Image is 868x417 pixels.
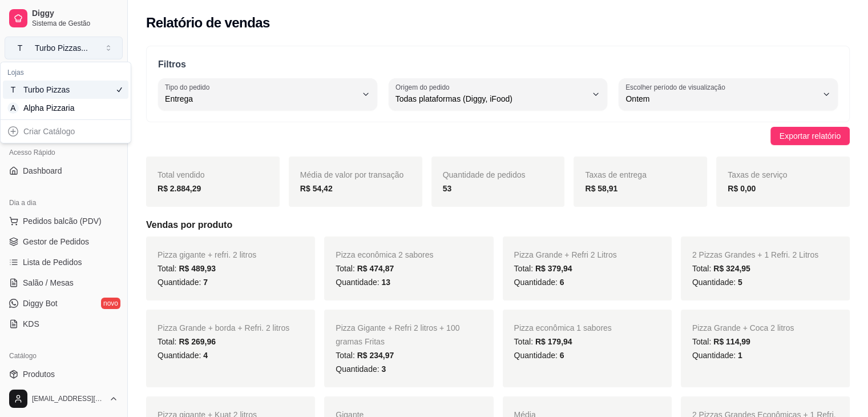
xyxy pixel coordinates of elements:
[5,253,123,271] a: Lista de Pedidos
[535,264,572,273] span: R$ 379,94
[395,82,453,92] label: Origem do pedido
[32,19,118,28] span: Sistema de Gestão
[23,165,62,177] span: Dashboard
[23,277,74,288] span: Salão / Mesas
[5,365,123,383] a: Produtos
[389,78,608,110] button: Origem do pedidoTodas plataformas (Diggy, iFood)
[336,264,394,273] span: Total:
[203,351,208,360] span: 4
[585,184,617,193] strong: R$ 58,91
[692,337,750,346] span: Total:
[738,278,742,287] span: 5
[336,364,386,374] span: Quantidade:
[203,278,208,287] span: 7
[23,318,39,330] span: KDS
[5,5,123,32] a: DiggySistema de Gestão
[5,385,123,412] button: [EMAIL_ADDRESS][DOMAIN_NAME]
[692,351,742,360] span: Quantidade:
[23,236,89,247] span: Gestor de Pedidos
[780,130,841,142] span: Exportar relatório
[146,218,850,232] h5: Vendas por produto
[443,184,452,193] strong: 53
[300,170,403,179] span: Média de valor por transação
[5,143,123,162] div: Acesso Rápido
[158,351,208,360] span: Quantidade:
[5,347,123,365] div: Catálogo
[158,337,216,346] span: Total:
[32,9,118,19] span: Diggy
[158,184,201,193] strong: R$ 2.884,29
[23,368,55,380] span: Produtos
[5,162,123,180] a: Dashboard
[535,337,572,346] span: R$ 179,94
[3,65,128,81] div: Lojas
[5,294,123,312] a: Diggy Botnovo
[443,170,526,179] span: Quantidade de pedidos
[357,351,394,360] span: R$ 234,97
[585,170,646,179] span: Taxas de entrega
[300,184,333,193] strong: R$ 54,42
[514,278,564,287] span: Quantidade:
[158,278,208,287] span: Quantidade:
[165,93,357,105] span: Entrega
[619,78,838,110] button: Escolher período de visualizaçãoOntem
[5,37,123,59] button: Select a team
[179,337,216,346] span: R$ 269,96
[713,337,750,346] span: R$ 114,99
[158,78,377,110] button: Tipo do pedidoEntrega
[23,298,58,309] span: Diggy Bot
[158,58,838,71] p: Filtros
[5,315,123,333] a: KDS
[23,215,102,227] span: Pedidos balcão (PDV)
[14,42,26,54] span: T
[158,170,205,179] span: Total vendido
[692,278,742,287] span: Quantidade:
[560,278,564,287] span: 6
[381,364,386,374] span: 3
[514,351,564,360] span: Quantidade:
[146,14,270,32] h2: Relatório de vendas
[158,264,216,273] span: Total:
[5,232,123,251] a: Gestor de Pedidos
[738,351,742,360] span: 1
[336,351,394,360] span: Total:
[7,84,19,95] span: T
[158,323,289,332] span: Pizza Grande + borda + Refri. 2 litros
[770,127,850,145] button: Exportar relatório
[23,102,75,114] div: Alpha Pizzaria
[32,394,104,403] span: [EMAIL_ADDRESS][DOMAIN_NAME]
[625,82,729,92] label: Escolher período de visualização
[514,250,617,259] span: Pizza Grande + Refri 2 Litros
[728,170,787,179] span: Taxas de serviço
[560,351,564,360] span: 6
[165,82,213,92] label: Tipo do pedido
[692,250,818,259] span: 2 Pizzas Grandes + 1 Refri. 2 Litros
[23,256,82,268] span: Lista de Pedidos
[625,93,817,105] span: Ontem
[5,212,123,230] button: Pedidos balcão (PDV)
[713,264,750,273] span: R$ 324,95
[728,184,756,193] strong: R$ 0,00
[381,278,390,287] span: 13
[692,323,794,332] span: Pizza Grande + Coca 2 litros
[23,84,75,95] div: Turbo Pizzas
[336,278,390,287] span: Quantidade:
[179,264,216,273] span: R$ 489,93
[336,323,459,346] span: Pizza Gigante + Refri 2 litros + 100 gramas Fritas
[514,337,572,346] span: Total:
[336,250,433,259] span: Pizza econômica 2 sabores
[395,93,587,105] span: Todas plataformas (Diggy, iFood)
[514,323,612,332] span: Pizza econômica 1 sabores
[5,274,123,292] a: Salão / Mesas
[692,264,750,273] span: Total:
[514,264,572,273] span: Total:
[5,194,123,212] div: Dia a dia
[1,120,131,143] div: Suggestions
[35,42,88,54] div: Turbo Pizzas ...
[7,102,19,114] span: A
[357,264,394,273] span: R$ 474,87
[158,250,256,259] span: Pizza gigante + refri. 2 litros
[1,62,131,119] div: Suggestions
